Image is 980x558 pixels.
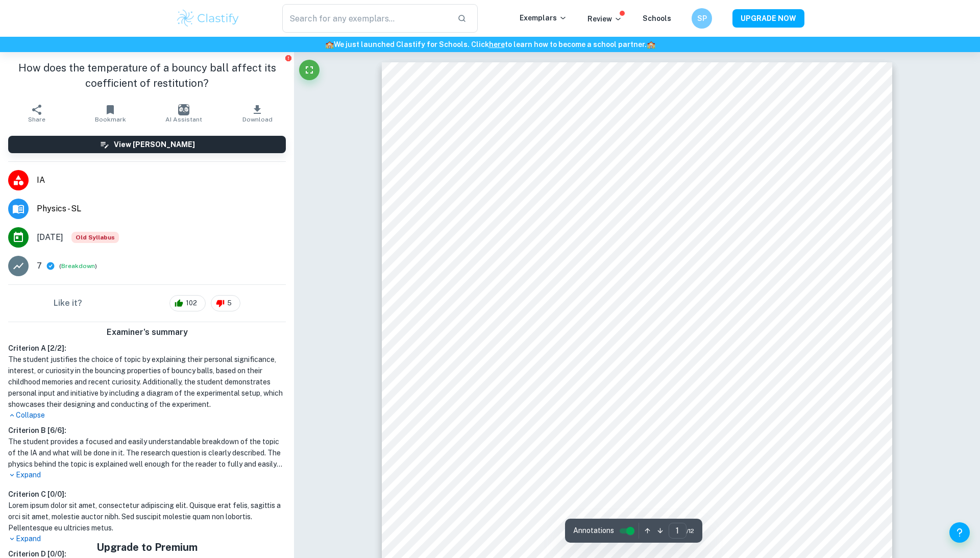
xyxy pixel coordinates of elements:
[8,136,286,153] button: View [PERSON_NAME]
[299,60,320,80] button: Fullscreen
[71,232,119,243] span: Old Syllabus
[147,99,220,128] button: AI Assistant
[28,116,45,123] span: Share
[573,525,614,536] span: Annotations
[73,99,147,128] button: Bookmark
[8,410,286,421] p: Collapse
[61,261,95,271] button: Breakdown
[489,40,505,48] a: here
[37,203,286,215] span: Physics - SL
[178,104,189,115] img: AI Assistant
[165,116,202,123] span: AI Assistant
[2,39,978,50] h6: We just launched Clastify for Schools. Click to learn how to become a school partner.
[37,260,42,272] p: 7
[242,116,273,123] span: Download
[169,295,206,311] div: 102
[8,60,286,91] h1: How does the temperature of a bouncy ball affect its coefficient of restitution?
[8,425,286,436] h6: Criterion B [ 6 / 6 ]:
[647,40,655,48] span: 🏫
[643,14,671,22] a: Schools
[696,13,708,24] h6: SP
[222,298,237,308] span: 5
[687,526,694,536] span: / 12
[71,232,119,243] div: Starting from the May 2025 session, the Physics IA requirements have changed. It's OK to refer to...
[211,295,240,311] div: 5
[37,231,63,244] span: [DATE]
[284,54,292,62] button: Report issue
[692,8,712,29] button: SP
[8,343,286,354] h6: Criterion A [ 2 / 2 ]:
[520,12,567,23] p: Exemplars
[95,116,126,123] span: Bookmark
[282,4,449,33] input: Search for any exemplars...
[114,139,195,150] h6: View [PERSON_NAME]
[180,298,203,308] span: 102
[176,8,240,29] img: Clastify logo
[587,13,622,25] p: Review
[37,174,286,186] span: IA
[8,470,286,480] p: Expand
[949,522,970,543] button: Help and Feedback
[4,326,290,338] h6: Examiner's summary
[8,354,286,410] h1: The student justifies the choice of topic by explaining their personal significance, interest, or...
[8,436,286,470] h1: The student provides a focused and easily understandable breakdown of the topic of the IA and wha...
[54,297,82,309] h6: Like it?
[59,261,97,271] span: ( )
[732,9,804,28] button: UPGRADE NOW
[325,40,334,48] span: 🏫
[220,99,294,128] button: Download
[76,540,218,555] h5: Upgrade to Premium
